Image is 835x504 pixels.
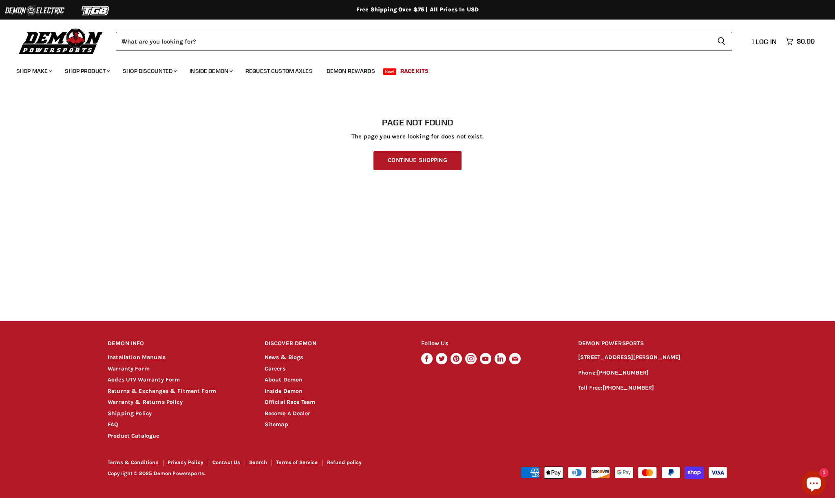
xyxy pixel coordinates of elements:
[108,376,180,383] a: Aodes UTV Warranty Form
[799,471,828,497] inbox-online-store-chat: Shopify online store chat
[183,63,238,79] a: Inside Demon
[212,459,241,465] a: Contact Us
[394,63,435,79] a: Race Kits
[108,421,118,428] a: FAQ
[373,151,461,170] a: Continue Shopping
[10,59,813,79] ul: Main menu
[108,460,418,468] nav: Footer
[108,133,727,140] p: The page you were looking for does not exist.
[265,365,285,372] a: Careers
[265,399,316,405] a: Official Race Team
[108,334,249,353] h2: DEMON INFO
[108,432,159,439] a: Product Catalogue
[91,6,744,13] div: Free Shipping Over $75 | All Prices In USD
[265,410,310,417] a: Become A Dealer
[578,353,727,362] p: [STREET_ADDRESS][PERSON_NAME]
[59,63,115,79] a: Shop Product
[265,388,303,394] a: Inside Demon
[249,459,267,465] a: Search
[108,354,166,361] a: Installation Manuals
[603,384,654,391] a: [PHONE_NUMBER]
[239,63,319,79] a: Request Custom Axles
[65,3,126,18] img: TGB Logo 2
[276,459,318,465] a: Terms of Service
[748,38,782,45] a: Log in
[383,68,397,75] span: New!
[108,410,152,417] a: Shipping Policy
[108,471,418,477] p: Copyright © 2025 Demon Powersports.
[711,32,732,50] button: Search
[265,354,303,361] a: News & Blogs
[108,118,727,127] h1: Page not found
[116,32,732,50] form: Product
[320,63,381,79] a: Demon Rewards
[797,37,815,45] span: $0.00
[108,459,159,465] a: Terms & Conditions
[597,369,649,376] a: [PHONE_NUMBER]
[578,368,727,378] p: Phone:
[108,388,216,394] a: Returns & Exchanges & Fitment Form
[108,365,150,372] a: Warranty Form
[265,334,406,353] h2: DISCOVER DEMON
[578,383,727,393] p: Toll Free:
[265,421,288,428] a: Sitemap
[782,35,819,47] a: $0.00
[421,334,563,353] h2: Follow Us
[265,376,303,383] a: About Demon
[578,334,727,353] h2: DEMON POWERSPORTS
[10,63,57,79] a: Shop Make
[16,26,106,55] img: Demon Powersports
[168,459,203,465] a: Privacy Policy
[117,63,182,79] a: Shop Discounted
[116,32,711,50] input: When autocomplete results are available use up and down arrows to review and enter to select
[4,3,65,18] img: Demon Electric Logo 2
[108,399,183,405] a: Warranty & Returns Policy
[327,459,362,465] a: Refund policy
[756,37,777,46] span: Log in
